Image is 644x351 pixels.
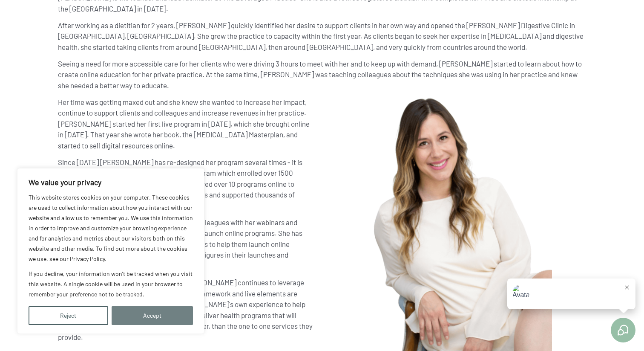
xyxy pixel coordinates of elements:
p: We value your privacy [29,177,193,187]
p: This website stores cookies on your computer. These cookies are used to collect information about... [29,192,193,264]
p: If you decline, your information won’t be tracked when you visit this website. A single cookie wi... [29,269,193,299]
p: Since [DATE] [PERSON_NAME] has re-designed her program several times - it is now in it's 5th form... [58,157,313,212]
p: After working as a dietitian for 2 years, [PERSON_NAME] quickly identified her desire to support ... [58,20,586,53]
button: Reject [29,306,108,325]
div: We value your privacy [17,168,204,334]
p: Her time was getting maxed out and she knew she wanted to increase her impact, continue to suppor... [58,97,313,151]
button: Accept [112,306,193,325]
p: Seeing a need for more accessible care for her clients who were driving 3 hours to meet with her ... [58,58,586,91]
